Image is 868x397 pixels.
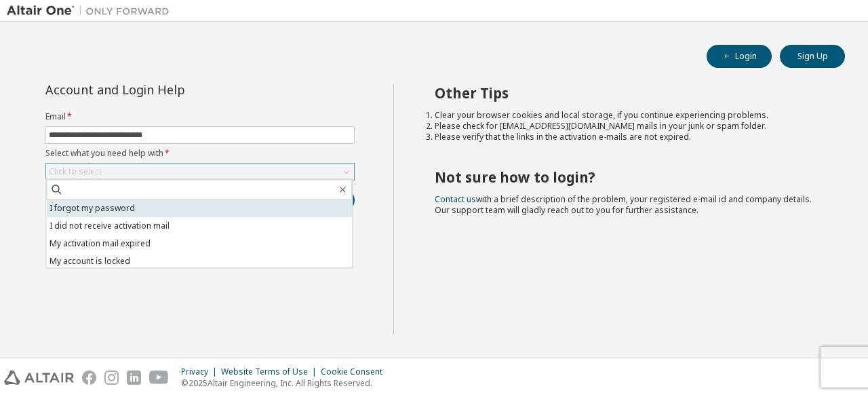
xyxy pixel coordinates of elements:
[82,371,96,385] img: facebook.svg
[435,110,821,121] li: Clear your browser cookies and local storage, if you continue experiencing problems.
[435,121,821,132] li: Please check for [EMAIL_ADDRESS][DOMAIN_NAME] mails in your junk or spam folder.
[435,84,821,102] h2: Other Tips
[707,45,772,68] button: Login
[45,84,293,95] div: Account and Login Help
[780,45,845,68] button: Sign Up
[435,193,812,216] span: with a brief description of the problem, your registered e-mail id and company details. Our suppo...
[321,366,391,377] div: Cookie Consent
[127,371,141,385] img: linkedin.svg
[45,111,355,122] label: Email
[221,366,321,377] div: Website Terms of Use
[46,200,352,217] li: I forgot my password
[45,148,355,159] label: Select what you need help with
[181,377,391,389] p: © 2025 Altair Engineering, Inc. All Rights Reserved.
[181,366,221,377] div: Privacy
[149,371,169,385] img: youtube.svg
[435,193,476,205] a: Contact us
[4,371,74,385] img: altair_logo.svg
[46,164,354,180] div: Click to select
[49,166,102,177] div: Click to select
[435,132,821,143] li: Please verify that the links in the activation e-mails are not expired.
[104,371,119,385] img: instagram.svg
[435,168,821,186] h2: Not sure how to login?
[7,4,176,18] img: Altair One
